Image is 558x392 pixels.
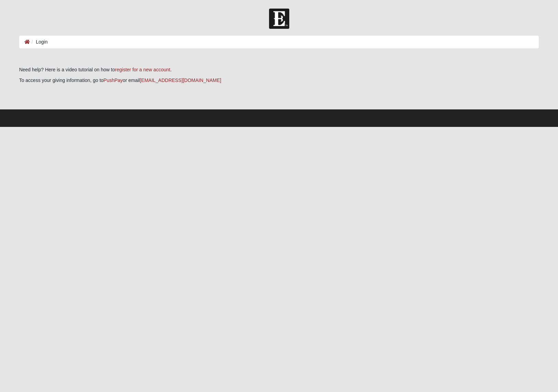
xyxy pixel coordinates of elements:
p: To access your giving information, go to or email [19,77,539,84]
li: Login [30,38,48,46]
img: Church of Eleven22 Logo [269,9,289,29]
a: register for a new account [115,67,170,72]
p: Need help? Here is a video tutorial on how to . [19,66,539,73]
a: PushPay [104,78,123,83]
a: [EMAIL_ADDRESS][DOMAIN_NAME] [140,78,221,83]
